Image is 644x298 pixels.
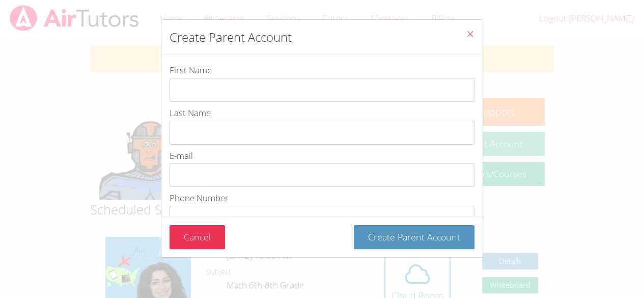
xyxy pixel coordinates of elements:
span: Phone Number [170,192,229,204]
h2: Create Parent Account [170,28,292,46]
button: Cancel [170,225,225,249]
button: Close [458,20,483,51]
span: First Name [170,64,212,76]
input: Phone Number [170,206,474,230]
input: First Name [170,78,474,102]
span: E-mail [170,150,193,161]
input: E-mail [170,163,474,187]
span: Last Name [170,107,211,119]
button: Create Parent Account [354,225,474,249]
input: Last Name [170,121,474,145]
span: Create Parent Account [368,231,460,243]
